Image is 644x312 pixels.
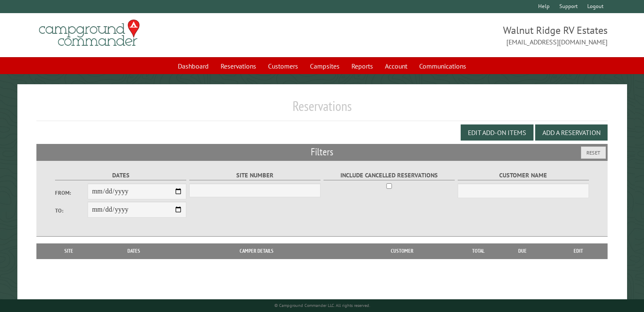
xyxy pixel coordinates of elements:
a: Reservations [216,58,261,74]
th: Camper Details [171,243,343,259]
button: Add a Reservation [535,124,608,141]
th: Total [462,243,495,259]
th: Site [41,243,97,259]
a: Communications [414,58,471,74]
a: Dashboard [173,58,214,74]
th: Customer [343,243,462,259]
label: Site Number [189,171,321,180]
button: Reset [581,146,606,159]
label: To: [55,207,88,215]
a: Customers [263,58,303,74]
a: Account [380,58,412,74]
img: Campground Commander [36,17,142,50]
button: Edit Add-on Items [461,124,533,141]
small: © Campground Commander LLC. All rights reserved. [274,303,370,308]
th: Edit [550,243,608,259]
label: Dates [55,171,187,180]
h1: Reservations [36,98,608,121]
label: From: [55,189,88,197]
span: Walnut Ridge RV Estates [EMAIL_ADDRESS][DOMAIN_NAME] [322,23,608,47]
a: Campsites [305,58,345,74]
label: Include Cancelled Reservations [323,171,455,180]
th: Dates [97,243,171,259]
label: Customer Name [458,171,589,180]
h2: Filters [36,144,608,160]
th: Due [495,243,550,259]
a: Reports [346,58,378,74]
